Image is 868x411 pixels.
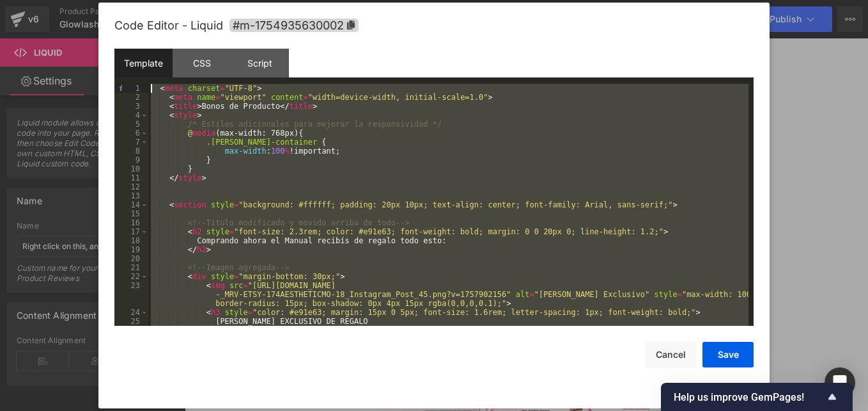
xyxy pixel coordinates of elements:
button: Show survey - Help us improve GemPages! [674,389,840,405]
div: 11 [114,173,148,182]
div: 20 [114,254,148,263]
span: Click to copy [229,19,359,32]
div: 9 [114,156,148,165]
div: 21 [114,263,148,272]
div: 17 [114,227,148,236]
div: 23 [114,281,148,308]
div: 12 [114,182,148,191]
div: 8 [114,147,148,156]
div: 5 [114,120,148,129]
div: 4 [114,111,148,120]
button: Cancel [645,342,696,367]
div: 1 [114,84,148,93]
div: Open Intercom Messenger [825,367,855,398]
div: 18 [114,236,148,245]
div: 24 [114,308,148,317]
div: 10 [114,165,148,173]
div: 13 [114,191,148,200]
div: 7 [114,138,148,147]
div: 25 [114,317,148,326]
div: 22 [114,272,148,281]
button: Save [702,342,754,367]
div: CSS [173,49,231,77]
div: 3 [114,102,148,111]
div: 15 [114,209,148,218]
div: 16 [114,218,148,227]
div: 2 [114,93,148,102]
div: 14 [114,200,148,209]
div: 19 [114,245,148,254]
span: Help us improve GemPages! [674,391,825,403]
div: Script [231,49,289,77]
div: Template [114,49,173,77]
div: 6 [114,129,148,138]
span: Code Editor - Liquid [114,19,223,32]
